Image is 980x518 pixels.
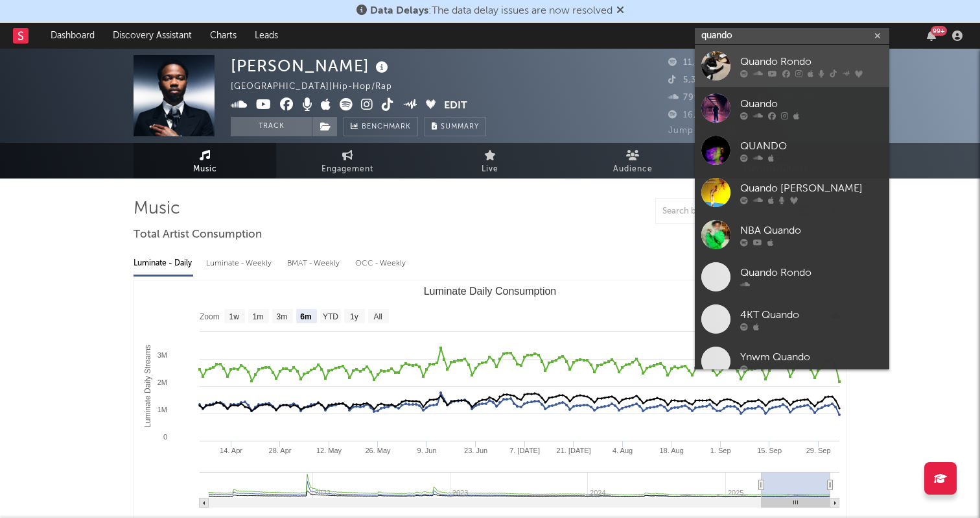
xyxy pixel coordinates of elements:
[276,143,419,179] a: Engagement
[806,447,831,454] text: 29. Sep
[231,117,312,136] button: Track
[668,76,728,84] span: 5,300,000
[370,6,428,16] span: Data Delays
[157,406,167,413] text: 1M
[695,129,889,171] a: QUANDO
[695,45,889,87] a: Quando Rondo
[757,447,782,454] text: 15. Sep
[373,312,382,321] text: All
[41,23,104,49] a: Dashboard
[419,143,561,179] a: Live
[269,447,292,454] text: 28. Apr
[417,447,437,454] text: 9. Jun
[300,312,311,321] text: 6m
[253,312,264,321] text: 1m
[316,447,342,454] text: 12. May
[612,447,633,454] text: 4. Aug
[668,93,718,102] span: 799,159
[695,256,889,298] a: Quando Rondo
[740,138,883,154] div: QUANDO
[424,286,557,297] text: Luminate Daily Consumption
[163,433,167,441] text: 0
[668,127,745,135] span: Jump Score: 63.9
[464,447,487,454] text: 23. Jun
[444,98,467,114] button: Edit
[220,447,242,454] text: 14. Apr
[441,123,479,130] span: Summary
[613,162,653,177] span: Audience
[365,447,391,454] text: 26. May
[143,345,152,427] text: Luminate Daily Streams
[104,23,201,49] a: Discovery Assistant
[229,312,240,321] text: 1w
[287,253,342,275] div: BMAT - Weekly
[695,298,889,340] a: 4KT Quando
[695,28,889,44] input: Search for artists
[740,307,883,323] div: 4KT Quando
[193,162,217,177] span: Music
[509,447,540,454] text: 7. [DATE]
[659,447,683,454] text: 18. Aug
[157,351,167,359] text: 3M
[740,265,883,280] div: Quando Rondo
[740,349,883,365] div: Ynwm Quando
[323,312,338,321] text: YTD
[740,54,883,69] div: Quando Rondo
[710,447,731,454] text: 1. Sep
[695,171,889,214] a: Quando [PERSON_NAME]
[134,227,262,243] span: Total Artist Consumption
[931,26,947,36] div: 99 +
[561,143,704,179] a: Audience
[740,180,883,196] div: Quando [PERSON_NAME]
[616,6,624,16] span: Dismiss
[231,79,407,95] div: [GEOGRAPHIC_DATA] | Hip-Hop/Rap
[355,253,407,275] div: OCC - Weekly
[350,312,358,321] text: 1y
[740,223,883,238] div: NBA Quando
[695,340,889,382] a: Ynwm Quando
[134,143,276,179] a: Music
[201,23,246,49] a: Charts
[200,312,220,321] text: Zoom
[695,87,889,129] a: Quando
[482,162,498,177] span: Live
[740,96,883,112] div: Quando
[344,117,418,136] a: Benchmark
[246,23,287,49] a: Leads
[231,55,391,77] div: [PERSON_NAME]
[134,253,193,275] div: Luminate - Daily
[277,312,288,321] text: 3m
[206,253,274,275] div: Luminate - Weekly
[668,111,811,119] span: 16,668,375 Monthly Listeners
[557,447,591,454] text: 21. [DATE]
[425,117,486,136] button: Summary
[370,6,612,16] span: : The data delay issues are now resolved
[927,31,936,41] button: 99+
[321,162,373,177] span: Engagement
[362,119,411,135] span: Benchmark
[656,206,793,217] input: Search by song name or URL
[695,214,889,256] a: NBA Quando
[668,58,731,67] span: 11,790,306
[157,378,167,386] text: 2M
